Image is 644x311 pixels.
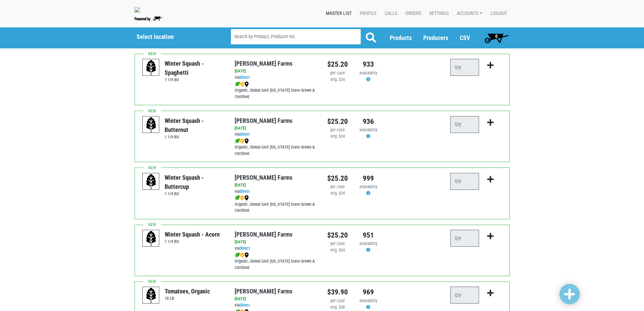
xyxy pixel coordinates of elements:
[240,132,250,137] a: Direct
[327,247,348,253] div: orig. $24
[327,116,348,127] div: $25.20
[481,31,511,45] a: 0
[235,302,317,309] div: via
[495,34,498,39] span: 0
[244,138,249,144] img: map_marker-0e94453035b3232a4d21701695807de9.png
[244,82,249,87] img: map_marker-0e94453035b3232a4d21701695807de9.png
[358,59,379,70] div: 933
[240,195,244,201] img: safety-e55c860ca8c00a9c171001a62a92dabd.png
[165,191,224,196] h6: 1 1/9 BU
[460,34,470,41] a: CSV
[327,287,348,297] div: $39.90
[235,138,240,144] img: leaf-e5c59151409436ccce96b2ca1b28e03c.png
[235,195,240,201] img: leaf-e5c59151409436ccce96b2ca1b28e03c.png
[235,231,292,238] a: [PERSON_NAME] Farms
[424,7,451,20] a: Settings
[165,287,210,296] div: Tomatoes, Organic
[359,298,377,303] span: availability
[354,7,379,20] a: Profile
[165,77,224,82] h6: 1 1/9 BU
[235,182,317,188] div: [DATE]
[235,252,240,258] img: leaf-e5c59151409436ccce96b2ca1b28e03c.png
[450,116,479,133] input: Qty
[327,241,348,247] div: per case
[450,287,479,304] input: Qty
[359,184,377,189] span: availability
[327,298,348,304] div: per case
[423,34,448,41] a: Producers
[327,59,348,70] div: $25.20
[240,75,250,80] a: Direct
[327,230,348,241] div: $25.20
[358,287,379,297] div: 969
[143,173,160,190] img: placeholder-variety-43d6402dacf2d531de610a020419775a.svg
[165,116,224,134] div: Winter Squash - Butternut
[235,296,317,302] div: [DATE]
[379,7,400,20] a: Calls
[327,173,348,184] div: $25.20
[327,70,348,76] div: per case
[244,252,249,258] img: map_marker-0e94453035b3232a4d21701695807de9.png
[235,138,317,157] div: Organic, Global GAP, [US_STATE] State Grown & Certified
[400,7,424,20] a: Orders
[235,174,292,181] a: [PERSON_NAME] Farms
[327,127,348,133] div: per case
[235,239,317,245] div: [DATE]
[240,303,250,308] a: Direct
[358,116,379,127] div: 936
[235,195,317,214] div: Organic, Global GAP, [US_STATE] State Grown & Certified
[165,296,210,301] h6: 18 LB
[235,288,292,295] a: [PERSON_NAME] Farms
[235,125,317,132] div: [DATE]
[235,74,317,81] div: via
[358,230,379,241] div: 951
[450,230,479,247] input: Qty
[244,195,249,201] img: map_marker-0e94453035b3232a4d21701695807de9.png
[143,230,160,247] img: placeholder-variety-43d6402dacf2d531de610a020419775a.svg
[235,82,240,87] img: leaf-e5c59151409436ccce96b2ca1b28e03c.png
[235,68,317,74] div: [DATE]
[320,7,354,20] a: Master List
[143,287,160,304] img: placeholder-variety-43d6402dacf2d531de610a020419775a.svg
[327,304,348,311] div: orig. $38
[235,60,292,67] a: [PERSON_NAME] Farms
[451,7,485,20] a: Accounts
[359,127,377,132] span: availability
[240,138,244,144] img: safety-e55c860ca8c00a9c171001a62a92dabd.png
[137,33,214,41] h5: Select location
[240,189,250,194] a: Direct
[390,34,412,41] a: Products
[359,70,377,75] span: availability
[450,59,479,76] input: Qty
[165,173,224,191] div: Winter Squash - Buttercup
[359,241,377,246] span: availability
[143,59,160,76] img: placeholder-variety-43d6402dacf2d531de610a020419775a.svg
[450,173,479,190] input: Qty
[235,245,317,252] div: via
[165,134,224,139] h6: 1 1/9 BU
[240,82,244,87] img: safety-e55c860ca8c00a9c171001a62a92dabd.png
[235,81,317,100] div: Organic, Global GAP, [US_STATE] State Grown & Certified
[235,252,317,271] div: Organic, Global GAP, [US_STATE] State Grown & Certified
[135,7,140,13] img: 279edf242af8f9d49a69d9d2afa010fb.png
[327,133,348,140] div: orig. $24
[165,59,224,77] div: Winter Squash - Spaghetti
[165,230,220,239] div: Winter Squash - Acorn
[240,246,250,251] a: Direct
[143,116,160,133] img: placeholder-variety-43d6402dacf2d531de610a020419775a.svg
[327,184,348,190] div: per case
[485,7,510,20] a: Logout
[235,188,317,195] div: via
[358,173,379,184] div: 999
[135,17,163,21] img: Powered by Big Wheelbarrow
[231,29,361,44] input: Search by Product, Producer etc.
[165,239,220,244] h6: 1 1/9 BU
[327,76,348,83] div: orig. $24
[240,252,244,258] img: safety-e55c860ca8c00a9c171001a62a92dabd.png
[327,190,348,197] div: orig. $24
[235,117,292,124] a: [PERSON_NAME] Farms
[235,131,317,138] div: via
